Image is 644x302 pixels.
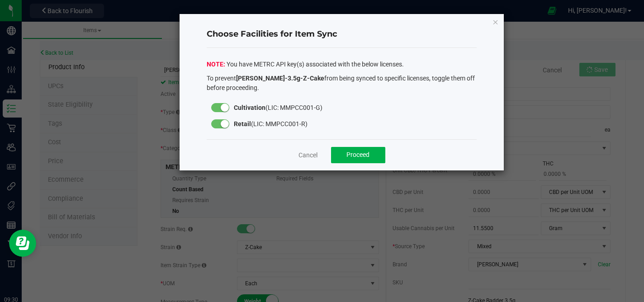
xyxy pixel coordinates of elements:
[207,60,477,95] div: You have METRC API key(s) associated with the below licenses.
[298,151,317,160] a: Cancel
[346,151,369,158] span: Proceed
[234,104,265,111] strong: Cultivation
[234,104,322,111] span: (LIC: MMPCC001-G)
[234,120,308,127] span: (LIC: MMPCC001-R)
[207,28,477,40] h4: Choose Facilities for Item Sync
[492,16,499,27] button: Close modal
[9,230,36,257] iframe: Resource center
[236,75,324,82] strong: [PERSON_NAME]-3.5g-Z-Cake
[331,147,385,163] button: Proceed
[207,74,477,93] p: To prevent from being synced to specific licenses, toggle them off before proceeding.
[234,120,251,127] strong: Retail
